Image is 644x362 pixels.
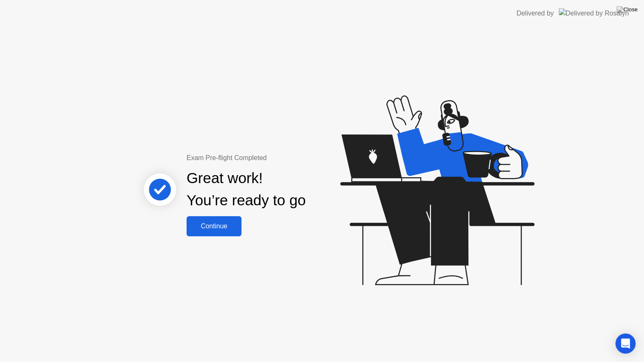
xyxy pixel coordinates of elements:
[615,334,636,354] div: Open Intercom Messenger
[187,216,241,236] button: Continue
[187,167,306,212] div: Great work! You’re ready to go
[517,8,554,18] div: Delivered by
[189,222,239,230] div: Continue
[617,6,638,13] img: Close
[559,8,629,18] img: Delivered by Rosalyn
[187,153,360,163] div: Exam Pre-flight Completed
